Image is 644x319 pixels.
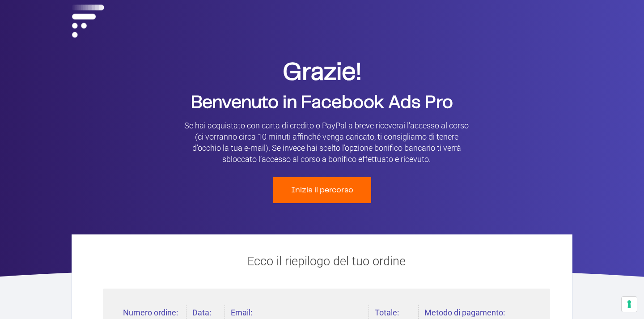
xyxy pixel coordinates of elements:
button: Le tue preferenze relative al consenso per le tecnologie di tracciamento [622,297,637,312]
p: Se hai acquistato con carta di credito o PayPal a breve riceverai l’accesso al corso (ci vorranno... [183,120,470,165]
p: Ecco il riepilogo del tuo ordine [103,252,550,271]
span: Inizia il percorso [291,186,353,194]
h2: Grazie! [161,60,483,85]
a: Inizia il percorso [273,177,371,203]
h2: Benvenuto in Facebook Ads Pro [161,94,483,112]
